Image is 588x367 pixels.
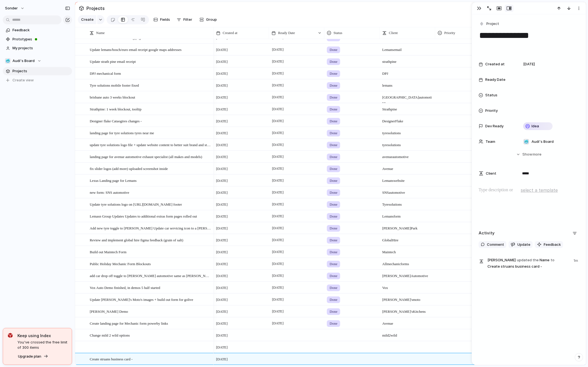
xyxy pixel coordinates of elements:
[271,213,285,219] span: [DATE]
[271,320,285,327] span: [DATE]
[216,214,228,219] span: [DATE]
[330,118,337,124] span: Done
[90,249,127,255] span: Build out Maintech Form
[380,104,435,112] span: Strathpine
[90,141,212,148] span: update tyre solutions logo file + update website content to better suit brand and store locations
[271,94,285,100] span: [DATE]
[216,47,228,53] span: [DATE]
[12,68,70,74] span: Projects
[380,306,435,314] span: [PERSON_NAME]'s Kitchens
[223,30,237,36] span: Created at
[90,82,139,88] span: Tyre solutions mobile footer fixed
[271,296,285,303] span: [DATE]
[216,95,228,100] span: [DATE]
[278,30,295,36] span: Ready Date
[90,58,136,64] span: Update strath pine email receipt
[216,71,228,76] span: [DATE]
[271,141,285,148] span: [DATE]
[216,118,228,124] span: [DATE]
[90,284,160,291] span: Vox Auto Demo finished, in demos 5 half started
[330,83,337,88] span: Done
[216,285,228,291] span: [DATE]
[271,46,285,53] span: [DATE]
[3,76,72,84] button: Create view
[509,241,533,248] button: Update
[271,260,285,267] span: [DATE]
[3,35,72,43] a: Prototypes
[330,321,337,326] span: Done
[479,230,495,236] h2: Activity
[380,234,435,243] span: Global Hire
[533,152,541,157] span: more
[271,272,285,279] span: [DATE]
[17,333,67,338] span: Keep using Index
[18,354,41,359] span: Upgrade plan
[380,270,435,279] span: [PERSON_NAME] Automotive
[330,273,337,279] span: Done
[486,171,496,176] span: Client
[520,186,559,194] button: select a template
[330,130,337,136] span: Done
[216,202,228,207] span: [DATE]
[151,15,172,24] button: Fields
[380,318,435,326] span: Avenue
[90,320,168,326] span: Create landing page for Mechanic form powerby links
[523,61,535,67] span: [DATE]
[485,123,504,129] span: Dev Ready
[12,45,70,51] span: My projects
[535,241,563,248] button: Feedback
[216,166,228,172] span: [DATE]
[380,115,435,124] span: Designer Flake
[271,308,285,315] span: [DATE]
[531,139,554,144] span: Audi's Board
[90,165,168,172] span: fix slider logos (add more) uploaded screenshot inside
[216,142,228,148] span: [DATE]
[485,77,505,82] span: Ready Date
[3,57,72,65] button: 🥶Audi's Board
[380,211,435,219] span: Lemans form
[485,61,505,67] span: Created at
[271,106,285,112] span: [DATE]
[271,237,285,243] span: [DATE]
[330,154,337,160] span: Done
[96,30,105,36] span: Name
[487,257,570,269] span: Name Create struans business card -
[90,46,181,53] span: Update lemans/bosch/euro email receipt google maps addresses
[271,165,285,172] span: [DATE]
[216,273,228,279] span: [DATE]
[90,260,151,267] span: Public Holiday Mechanic Form Blockouts
[216,321,228,326] span: [DATE]
[216,297,228,303] span: [DATE]
[478,20,501,28] button: Project
[330,226,337,231] span: Done
[216,83,228,88] span: [DATE]
[90,332,130,338] span: Change mild 2 wild options
[85,3,106,13] span: Projects
[330,47,337,53] span: Done
[380,56,435,64] span: strathpine
[330,202,337,207] span: Done
[174,15,194,24] button: Filter
[330,142,337,148] span: Done
[551,257,554,263] span: to
[380,294,435,303] span: [PERSON_NAME]'s moto
[216,190,228,195] span: [DATE]
[544,242,561,247] span: Feedback
[271,153,285,160] span: [DATE]
[380,163,435,172] span: Avenue
[90,106,142,112] span: Strathpine: 1 week blockout, tooltip
[380,44,435,53] span: Lemans email
[380,282,435,291] span: Vox
[12,37,70,42] span: Prototypes
[271,70,285,77] span: [DATE]
[90,189,129,195] span: new form: SNS automotive
[380,80,435,88] span: lemans
[3,44,72,52] a: My projects
[486,139,495,144] span: Team
[380,330,435,338] span: mild 2 wild
[330,178,337,183] span: Done
[3,67,72,75] a: Projects
[90,118,142,124] span: Designer flake Cataogires changes -
[271,82,285,89] span: [DATE]
[574,257,579,263] span: 1m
